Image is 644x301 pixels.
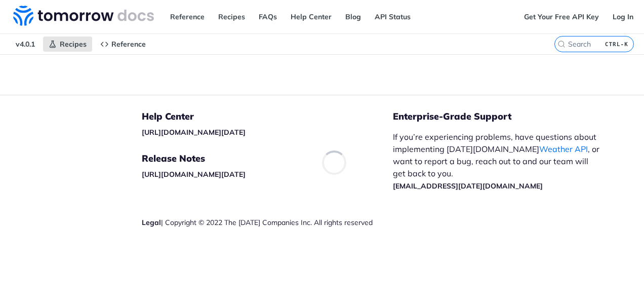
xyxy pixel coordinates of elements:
[285,9,337,24] a: Help Center
[602,39,631,49] kbd: CTRL-K
[165,9,210,24] a: Reference
[393,131,602,192] p: If you’re experiencing problems, have questions about implementing [DATE][DOMAIN_NAME] , or want ...
[111,40,146,49] span: Reference
[557,40,566,48] svg: Search
[340,9,367,24] a: Blog
[142,170,246,179] a: [URL][DOMAIN_NAME][DATE]
[13,6,154,26] img: Tomorrow.io Weather API Docs
[607,9,639,24] a: Log In
[142,217,393,228] div: | Copyright © 2022 The [DATE] Companies Inc. All rights reserved
[142,153,393,165] h5: Release Notes
[60,40,87,49] span: Recipes
[142,218,161,227] a: Legal
[518,9,605,24] a: Get Your Free API Key
[142,110,393,123] h5: Help Center
[142,128,246,137] a: [URL][DOMAIN_NAME][DATE]
[393,110,619,123] h5: Enterprise-Grade Support
[213,9,251,24] a: Recipes
[539,144,588,154] a: Weather API
[95,36,151,52] a: Reference
[393,181,543,191] a: [EMAIL_ADDRESS][DATE][DOMAIN_NAME]
[10,36,41,52] span: v4.0.1
[369,9,416,24] a: API Status
[253,9,283,24] a: FAQs
[43,36,92,52] a: Recipes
